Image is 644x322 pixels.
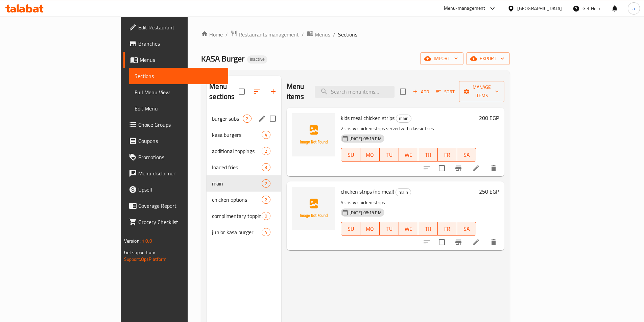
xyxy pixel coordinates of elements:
[123,52,228,68] a: Menus
[262,197,270,203] span: 2
[315,86,395,98] input: search
[212,196,262,204] div: chicken options
[247,55,267,64] div: Inactive
[472,238,480,246] a: Edit menu item
[302,30,304,39] li: /
[399,222,418,236] button: WE
[129,84,228,100] a: Full Menu View
[341,124,477,133] p: 2 crispy chicken strips served with classic fries
[341,148,360,162] button: SU
[207,224,281,240] div: junior kasa burger4
[633,5,635,12] span: a
[363,224,377,234] span: MO
[262,147,270,155] div: items
[396,84,410,99] span: Select section
[472,164,480,172] a: Edit menu item
[435,161,449,175] span: Select to update
[460,224,474,234] span: SA
[212,228,262,236] span: junior kasa burger
[338,30,357,39] span: Sections
[207,175,281,192] div: main2
[347,209,384,216] span: [DATE] 08:19 PM
[341,187,394,197] span: chicken strips (no meal)
[421,150,435,160] span: TH
[123,133,228,149] a: Coupons
[249,83,265,100] span: Sort sections
[262,196,270,204] div: items
[380,148,399,162] button: TU
[265,83,281,100] button: Add section
[138,137,223,145] span: Coupons
[123,214,228,230] a: Grocery Checklist
[123,149,228,165] a: Promotions
[457,148,476,162] button: SA
[410,86,432,97] span: Add item
[123,19,228,35] a: Edit Restaurant
[440,150,454,160] span: FR
[212,131,262,139] span: kasa burgers
[438,148,457,162] button: FR
[421,224,435,234] span: TH
[517,5,562,12] div: [GEOGRAPHIC_DATA]
[257,114,267,124] button: edit
[262,164,270,171] span: 3
[344,224,358,234] span: SU
[410,86,432,97] button: Add
[262,148,270,154] span: 2
[418,222,437,236] button: TH
[438,222,457,236] button: FR
[396,188,411,196] div: main
[231,30,299,39] a: Restaurants management
[243,116,251,122] span: 2
[479,113,499,123] h6: 200 EGP
[212,212,262,220] div: complimentary toppings
[212,179,262,188] span: main
[262,229,270,236] span: 4
[123,35,228,52] a: Branches
[262,179,270,188] div: items
[292,113,335,156] img: kids meal chicken strips
[212,115,243,123] span: burger subs
[207,192,281,208] div: chicken options2
[360,148,380,162] button: MO
[341,113,395,123] span: kids meal chicken strips
[402,150,415,160] span: WE
[235,84,249,99] span: Select all sections
[333,30,335,39] li: /
[472,54,504,63] span: export
[135,88,223,96] span: Full Menu View
[418,148,437,162] button: TH
[485,160,502,176] button: delete
[459,81,504,102] button: Manage items
[347,135,384,142] span: [DATE] 08:19 PM
[457,222,476,236] button: SA
[382,150,396,160] span: TU
[380,222,399,236] button: TU
[262,213,270,219] span: 0
[138,185,223,194] span: Upsell
[207,110,281,127] div: burger subs2edit
[138,40,223,48] span: Branches
[142,237,152,245] span: 1.0.0
[341,222,360,236] button: SU
[262,131,270,139] div: items
[138,121,223,129] span: Choice Groups
[262,180,270,187] span: 2
[140,56,223,64] span: Menus
[460,150,474,160] span: SA
[434,86,456,97] button: Sort
[129,100,228,117] a: Edit Menu
[138,169,223,177] span: Menu disclaimer
[485,234,502,250] button: delete
[396,115,411,122] span: main
[124,248,155,257] span: Get support on:
[212,147,262,155] div: additional toppings
[363,150,377,160] span: MO
[262,228,270,236] div: items
[138,218,223,226] span: Grocery Checklist
[212,163,262,171] span: loaded fries
[420,52,463,65] button: import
